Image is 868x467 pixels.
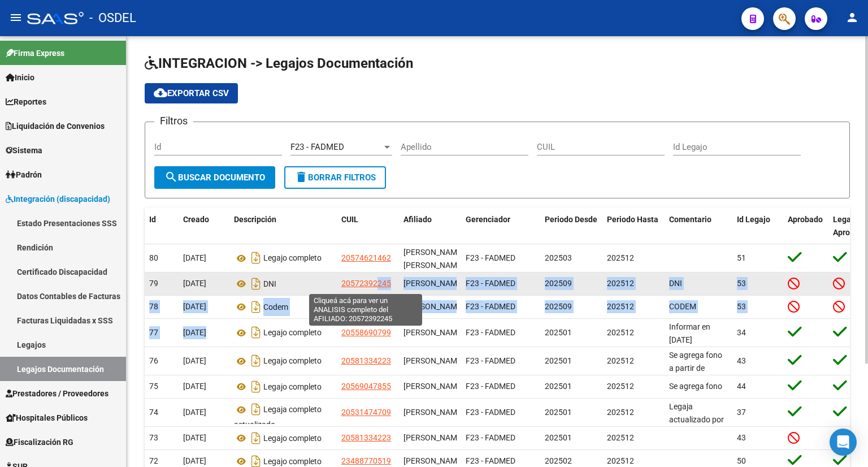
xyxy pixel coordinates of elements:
[263,457,322,466] span: Legajo completo
[6,168,42,181] span: Padrón
[669,402,724,449] span: Legaja actualizado por cambio de prestador
[149,456,158,465] span: 72
[183,456,206,465] span: [DATE]
[294,170,308,184] mat-icon: delete
[830,429,857,456] div: Open Intercom Messenger
[263,279,276,288] span: DNI
[341,408,391,417] span: 20531474709
[607,302,634,311] span: 202512
[263,382,322,391] span: Legajo completo
[669,279,682,288] span: DNI
[545,328,572,337] span: 202501
[6,387,108,400] span: Prestadores / Proveedores
[466,328,515,337] span: F23 - FADMED
[669,215,711,224] span: Comentario
[341,356,391,365] span: 20581334223
[183,356,206,365] span: [DATE]
[737,456,746,465] span: 50
[149,328,158,337] span: 77
[263,302,288,312] span: Codem
[403,433,464,442] span: LEDESMA BAUTISTA NICOLAS
[545,456,572,465] span: 202502
[607,382,634,391] span: 202512
[545,215,597,224] span: Periodo Desde
[466,382,515,391] span: F23 - FADMED
[149,215,156,224] span: Id
[263,357,322,366] span: Legajo completo
[737,433,746,442] span: 43
[183,408,206,417] span: [DATE]
[249,400,263,418] i: Descargar documento
[466,215,510,224] span: Gerenciador
[89,6,136,31] span: - OSDEL
[403,408,464,417] span: PIRIS YANDEL FACUNDO
[602,207,665,245] datatable-header-cell: Periodo Hasta
[341,382,391,391] span: 20569047855
[341,456,391,465] span: 23488770519
[229,207,337,245] datatable-header-cell: Descripción
[466,433,515,442] span: F23 - FADMED
[341,328,391,337] span: 20558690799
[145,83,238,103] button: Exportar CSV
[154,166,275,189] button: Buscar Documento
[545,382,572,391] span: 202501
[341,253,391,262] span: 20574621462
[183,279,206,288] span: [DATE]
[732,207,783,245] datatable-header-cell: Id Legajo
[403,456,464,465] span: RODRIGUEZ MAURO DAMIAN
[737,279,746,288] span: 53
[149,302,158,311] span: 78
[341,215,358,224] span: CUIL
[154,113,193,129] h3: Filtros
[737,302,746,311] span: 53
[545,433,572,442] span: 202501
[669,322,710,344] span: Informar en [DATE]
[249,249,263,267] i: Descargar documento
[545,302,572,311] span: 202509
[249,352,263,370] i: Descargar documento
[249,323,263,341] i: Descargar documento
[399,207,461,245] datatable-header-cell: Afiliado
[263,434,322,443] span: Legajo completo
[9,11,23,24] mat-icon: menu
[149,356,158,365] span: 76
[145,55,413,71] span: INTEGRACION -> Legajos Documentación
[403,302,464,311] span: SILVERO FRANCO MATEO
[607,433,634,442] span: 202512
[234,405,322,430] span: Legaja completo actualizado
[403,356,464,365] span: LEDESMA BAUTISTA NICOLAS
[461,207,540,245] datatable-header-cell: Gerenciador
[6,120,105,132] span: Liquidación de Convenios
[149,408,158,417] span: 74
[183,253,206,262] span: [DATE]
[164,170,178,184] mat-icon: search
[183,328,206,337] span: [DATE]
[540,207,602,245] datatable-header-cell: Periodo Desde
[466,356,515,365] span: F23 - FADMED
[6,193,110,205] span: Integración (discapacidad)
[833,215,868,237] span: Legajo Aprobado
[149,279,158,288] span: 79
[290,142,344,152] span: F23 - FADMED
[145,207,179,245] datatable-header-cell: Id
[6,436,73,448] span: Fiscalización RG
[845,11,859,24] mat-icon: person
[607,215,658,224] span: Periodo Hasta
[154,88,229,98] span: Exportar CSV
[669,351,722,386] span: Se agrega fono a partir de 202506
[403,215,432,224] span: Afiliado
[737,253,746,262] span: 51
[545,356,572,365] span: 202501
[6,71,34,84] span: Inicio
[466,302,515,311] span: F23 - FADMED
[737,408,746,417] span: 37
[607,279,634,288] span: 202512
[341,433,391,442] span: 20581334223
[164,172,265,183] span: Buscar Documento
[737,328,746,337] span: 34
[466,253,515,262] span: F23 - FADMED
[6,96,46,108] span: Reportes
[788,215,823,224] span: Aprobado
[284,166,386,189] button: Borrar Filtros
[403,248,464,270] span: LUNA ARAYA EMILIANO FELIPE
